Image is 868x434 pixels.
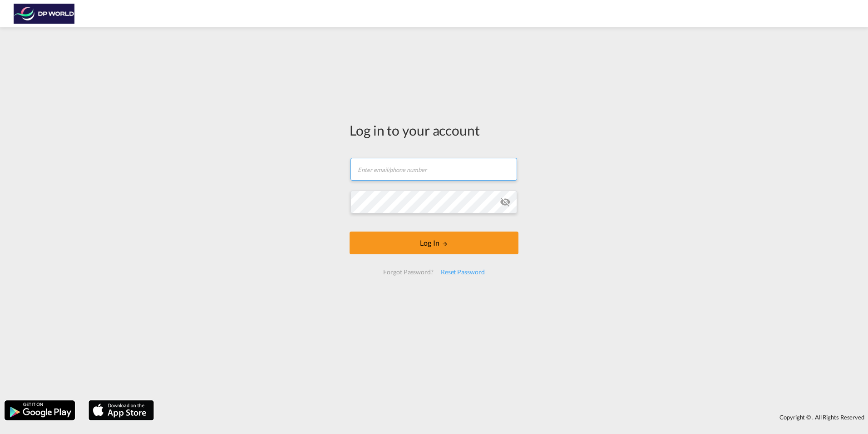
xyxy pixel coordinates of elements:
[350,232,518,254] button: LOGIN
[4,399,76,421] img: google.png
[500,197,511,207] md-icon: icon-eye-off
[14,4,75,24] img: c08ca190194411f088ed0f3ba295208c.png
[350,121,518,140] div: Log in to your account
[158,409,868,425] div: Copyright © . All Rights Reserved
[350,158,517,181] input: Enter email/phone number
[437,264,488,280] div: Reset Password
[88,399,155,421] img: apple.png
[380,264,437,280] div: Forgot Password?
